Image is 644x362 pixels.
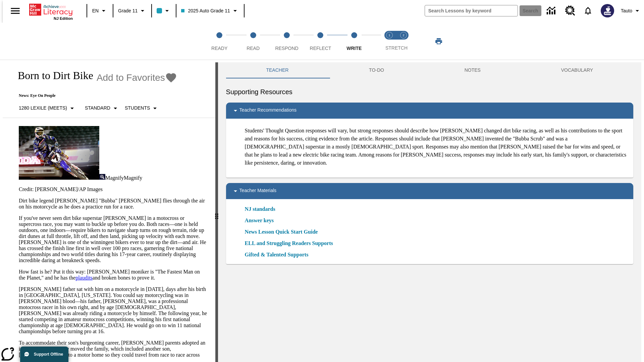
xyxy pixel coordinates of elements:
button: Stretch Respond step 2 of 2 [394,23,413,60]
span: STRETCH [385,45,408,51]
div: Teacher Materials [226,183,633,199]
p: Dirt bike legend [PERSON_NAME] "Bubba" [PERSON_NAME] flies through the air on his motorcycle as h... [19,198,207,210]
span: EN [92,7,99,14]
button: Reflect step 4 of 5 [301,23,340,60]
span: Support Offline [34,352,63,357]
button: Print [428,35,449,47]
p: [PERSON_NAME] father sat with him on a motorcycle in [DATE], days after his birth in [GEOGRAPHIC_... [19,286,207,335]
span: Ready [211,46,227,51]
button: VOCABULARY [521,62,633,78]
div: Teacher Recommendations [226,103,633,119]
button: Ready step 1 of 5 [200,23,239,60]
h6: Supporting Resources [226,86,633,97]
div: Home [29,2,73,20]
span: 2025 Auto Grade 11 [181,7,230,14]
button: Language: EN, Select a language [89,5,111,17]
a: Data Center [543,2,561,20]
button: Select Student [122,102,162,114]
img: Motocross racer James Stewart flies through the air on his dirt bike. [19,126,99,180]
button: Add to Favorites - Born to Dirt Bike [97,72,177,83]
button: TO-DO [329,62,424,78]
button: Class color is light blue. Change class color [154,5,174,17]
span: Tauto [621,7,632,14]
a: plaudits [75,275,93,281]
p: Students' Thought Question responses will vary, but strong responses should describe how [PERSON_... [245,127,628,167]
div: Press Enter or Spacebar and then press right and left arrow keys to move the slider [215,62,218,362]
span: Grade 11 [118,7,138,14]
span: Add to Favorites [97,72,165,83]
span: Reflect [310,46,331,51]
button: Scaffolds, Standard [82,102,122,114]
div: activity [218,62,641,362]
p: How fast is he? Put it this way: [PERSON_NAME] moniker is "The Fastest Man on the Planet," and he... [19,269,207,281]
button: Class: 2025 Auto Grade 11, Select your class [178,5,241,17]
p: Teacher Recommendations [239,107,297,115]
button: NOTES [424,62,521,78]
a: Gifted & Talented Supports [245,251,313,259]
a: Notifications [579,2,597,19]
span: Magnify [105,175,124,181]
input: search field [425,5,518,16]
button: Stretch Read step 1 of 2 [380,23,399,60]
text: 1 [388,34,390,37]
p: Credit: [PERSON_NAME]/AP Images [19,186,207,192]
img: Magnify [99,174,105,180]
button: Select Lexile, 1280 Lexile (Meets) [16,102,79,114]
button: Select a new avatar [597,2,618,19]
button: Support Offline [20,347,68,362]
text: 2 [402,34,404,37]
span: Write [346,46,362,51]
p: 1280 Lexile (Meets) [19,105,67,112]
a: Answer keys, Will open in new browser window or tab [245,217,274,225]
p: Students [125,105,150,112]
button: Teacher [226,62,329,78]
span: Read [247,46,260,51]
span: NJ Edition [54,16,73,20]
p: Teacher Materials [239,187,277,195]
h1: Born to Dirt Bike [11,69,93,82]
button: Respond step 3 of 5 [267,23,306,60]
span: Magnify [124,175,142,181]
a: News Lesson Quick Start Guide, Will open in new browser window or tab [245,228,318,236]
span: Respond [275,46,298,51]
p: News: Eye On People [11,93,177,98]
button: Grade: Grade 11, Select a grade [115,5,149,17]
button: Profile/Settings [618,5,644,17]
button: Read step 2 of 5 [233,23,272,60]
button: Open side menu [5,1,25,21]
img: Avatar [601,4,614,17]
a: ELL and Struggling Readers Supports [245,239,337,247]
p: Standard [85,105,110,112]
div: Instructional Panel Tabs [226,62,633,78]
button: Write step 5 of 5 [335,23,374,60]
a: NJ standards [245,205,279,213]
a: Resource Center, Will open in new tab [561,2,579,20]
div: reading [3,62,215,359]
p: If you've never seen dirt bike superstar [PERSON_NAME] in a motocross or supercross race, you may... [19,215,207,263]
